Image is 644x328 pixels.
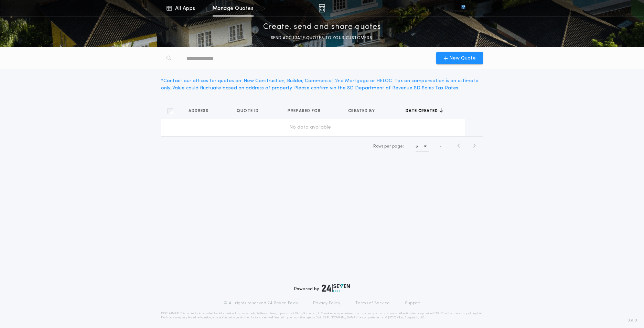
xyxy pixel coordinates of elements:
a: Terms of Service [355,300,390,306]
p: Create, send and share quotes [263,22,381,33]
button: Address [189,108,214,114]
img: logo [322,284,350,292]
div: No data available [164,124,457,131]
div: Powered by [294,284,350,292]
button: Quote ID [237,108,264,114]
a: Privacy Policy [313,300,341,306]
span: Quote ID [237,108,260,114]
a: Support [405,300,420,306]
button: Created by [348,108,380,114]
span: Prepared for [288,108,322,114]
span: Date created [406,108,439,114]
button: 5 [416,141,429,152]
p: © All rights reserved. 24|Seven Fees [224,300,298,306]
span: New Quote [449,55,476,62]
img: img [319,4,325,12]
span: Address [189,108,210,114]
span: Rows per page: [373,144,404,149]
span: 3.8.0 [628,317,637,324]
button: Date created [406,108,443,114]
span: Created by [348,108,376,114]
a: [URL][DOMAIN_NAME] [323,316,357,319]
p: DISCLAIMER: This estimate is provided for informational purposes only. 24|Seven Fees, a product o... [161,311,483,320]
button: New Quote [436,52,483,64]
img: vs-icon [449,5,478,12]
div: * Contact our offices for quotes on: New Construction, Builder, Commercial, 2nd Mortgage or HELOC... [161,77,483,92]
span: - [440,143,442,150]
p: SEND ACCURATE QUOTES TO YOUR CUSTOMERS. [271,35,373,42]
h1: 5 [416,143,418,150]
